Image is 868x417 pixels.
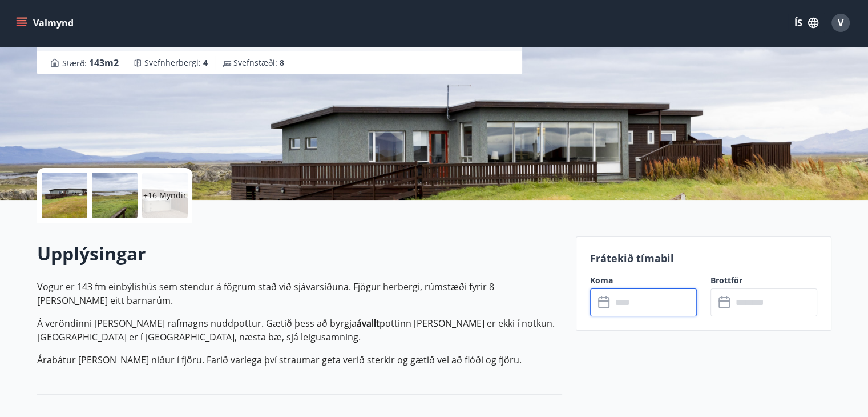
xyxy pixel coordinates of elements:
span: Svefnherbergi : [144,57,208,69]
span: 8 [280,57,284,68]
span: Stærð : [62,56,119,70]
button: V [827,9,854,37]
label: Koma [590,275,697,286]
strong: ávallt [357,317,380,330]
p: Árabátur [PERSON_NAME] niður í fjöru. Farið varlega því straumar geta verið sterkir og gætið vel ... [37,353,562,367]
button: menu [14,13,78,33]
button: ÍS [788,13,825,33]
span: Svefnstæði : [233,57,284,69]
p: Á veröndinni [PERSON_NAME] rafmagns nuddpottur. Gætið þess að byrgja pottinn [PERSON_NAME] er ekk... [37,316,562,344]
p: Vogur er 143 fm einbýlishús sem stendur á fögrum stað við sjávarsíðuna. Fjögur herbergi, rúmstæði... [37,280,562,307]
p: Frátekið tímabil [590,251,817,266]
p: +16 Myndir [143,190,187,201]
span: 4 [203,57,208,68]
span: 143 m2 [89,57,119,69]
label: Brottför [710,275,817,286]
h2: Upplýsingar [37,241,562,266]
span: V [838,17,843,29]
